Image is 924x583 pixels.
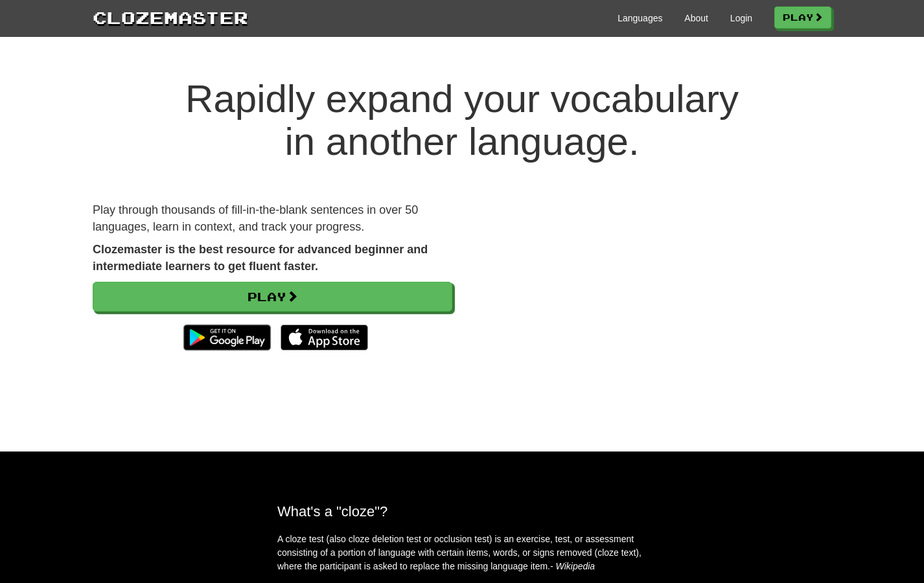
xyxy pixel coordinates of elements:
[93,5,248,29] a: Clozemaster
[93,243,428,273] strong: Clozemaster is the best resource for advanced beginner and intermediate learners to get fluent fa...
[550,561,595,571] em: - Wikipedia
[281,325,368,350] img: Download_on_the_App_Store_Badge_US-UK_135x40-25178aeef6eb6b83b96f5f2d004eda3bffbb37122de64afbaef7...
[730,12,752,25] a: Login
[93,202,452,235] p: Play through thousands of fill-in-the-blank sentences in over 50 languages, learn in context, and...
[277,503,647,520] h2: What's a "cloze"?
[684,12,708,25] a: About
[177,318,277,357] img: Get it on Google Play
[277,532,647,573] p: A cloze test (also cloze deletion test or occlusion test) is an exercise, test, or assessment con...
[93,282,452,312] a: Play
[774,6,831,29] a: Play
[618,12,662,25] a: Languages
